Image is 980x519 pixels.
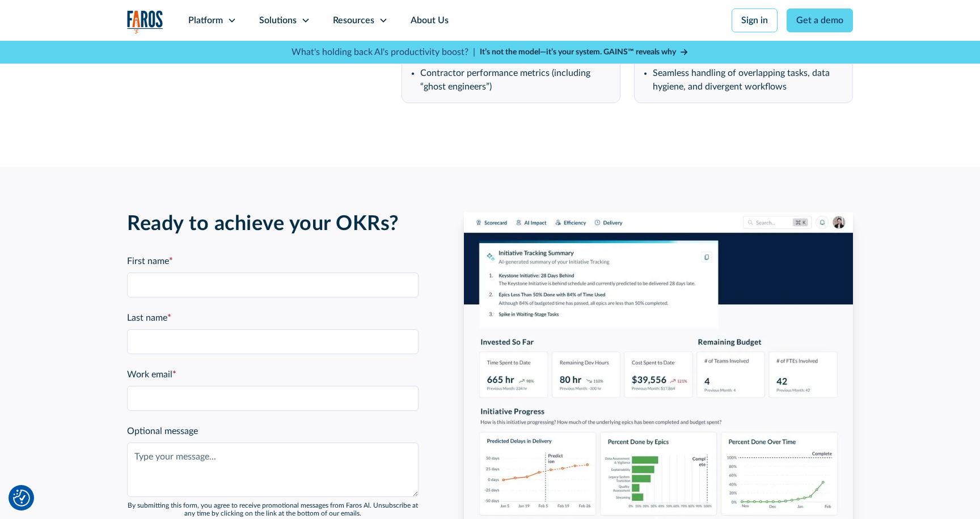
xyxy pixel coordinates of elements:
li: Seamless handling of overlapping tasks, data hygiene, and divergent workflows [653,66,843,93]
button: Cookie Settings [13,490,30,507]
a: home [127,10,163,33]
div: Platform [188,14,223,27]
label: Work email [127,368,419,381]
strong: Ready to achieve your OKRs? [127,214,399,234]
p: What's holding back AI's productivity boost? | [292,45,475,59]
div: By submitting this form, you agree to receive promotional messages from Faros Al. Unsubscribe at ... [127,501,419,518]
a: Sign in [732,8,778,32]
div: Resources [333,14,374,27]
strong: It’s not the model—it’s your system. GAINS™ reveals why [480,48,676,56]
img: Revisit consent button [13,490,30,507]
a: It’s not the model—it’s your system. GAINS™ reveals why [480,46,688,58]
li: Contractor performance metrics (including “ghost engineers”) [420,66,611,93]
a: Get a demo [787,8,853,32]
div: Solutions [259,14,297,27]
label: Last name [127,311,419,325]
label: Optional message [127,424,419,438]
img: Logo of the analytics and reporting company Faros. [127,10,163,33]
label: First name [127,254,419,268]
